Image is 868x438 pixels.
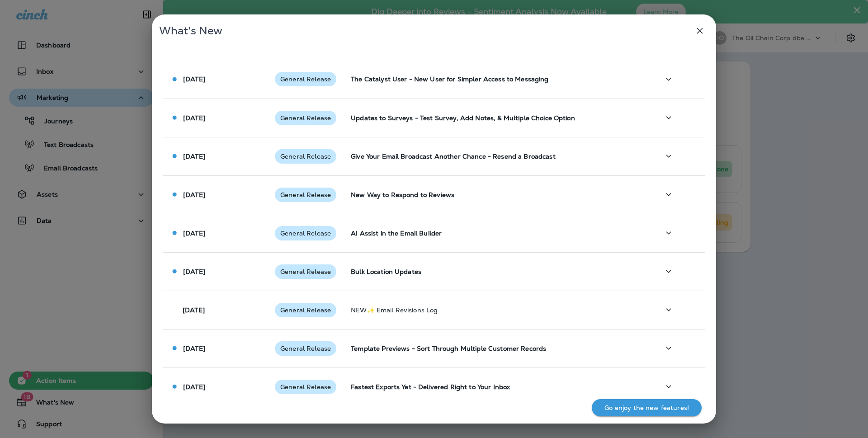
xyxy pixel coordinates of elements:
[275,114,336,122] span: General Release
[351,75,645,83] p: The Catalyst User - New User for Simpler Access to Messaging
[351,114,645,122] p: Updates to Surveys - Test Survey, Add Notes, & Multiple Choice Option
[183,153,205,160] p: [DATE]
[351,268,645,275] p: Bulk Location Updates
[351,230,645,237] p: AI Assist in the Email Builder
[351,191,645,198] p: New Way to Respond to Reviews
[351,153,645,160] p: Give Your Email Broadcast Another Chance - Resend a Broadcast
[351,345,645,352] p: Template Previews - Sort Through Multiple Customer Records
[183,345,205,352] p: [DATE]
[159,24,222,38] span: What's New
[183,268,205,275] p: [DATE]
[351,306,645,314] p: NEW✨ Email Revisions Log
[275,306,336,314] span: General Release
[183,75,205,83] p: [DATE]
[275,383,336,391] span: General Release
[183,230,205,237] p: [DATE]
[592,399,702,416] button: Go enjoy the new features!
[183,306,205,314] p: [DATE]
[275,75,336,83] span: General Release
[183,114,205,122] p: [DATE]
[275,153,336,160] span: General Release
[604,404,689,411] p: Go enjoy the new features!
[351,383,645,391] p: Fastest Exports Yet - Delivered Right to Your Inbox
[275,345,336,352] span: General Release
[275,268,336,275] span: General Release
[275,191,336,198] span: General Release
[183,383,205,391] p: [DATE]
[183,191,205,198] p: [DATE]
[275,230,336,237] span: General Release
